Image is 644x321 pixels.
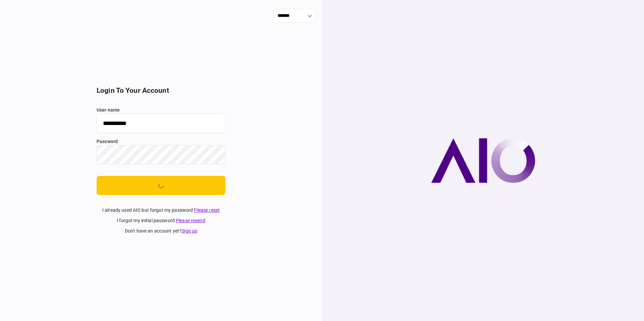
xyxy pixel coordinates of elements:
a: Sign up [181,228,197,234]
a: Please resend [176,218,205,223]
h2: login to your account [97,86,225,95]
div: I forgot my initial password [97,217,225,224]
input: user name [97,114,225,133]
input: show language options [273,9,315,23]
button: login [97,176,225,195]
a: Please reset [194,207,220,213]
label: password [97,138,225,145]
input: password [97,145,225,164]
div: don't have an account yet ? [97,228,225,235]
div: I already used AIO but forgot my password [97,207,225,214]
label: user name [97,107,225,114]
img: AIO company logo [431,138,535,183]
